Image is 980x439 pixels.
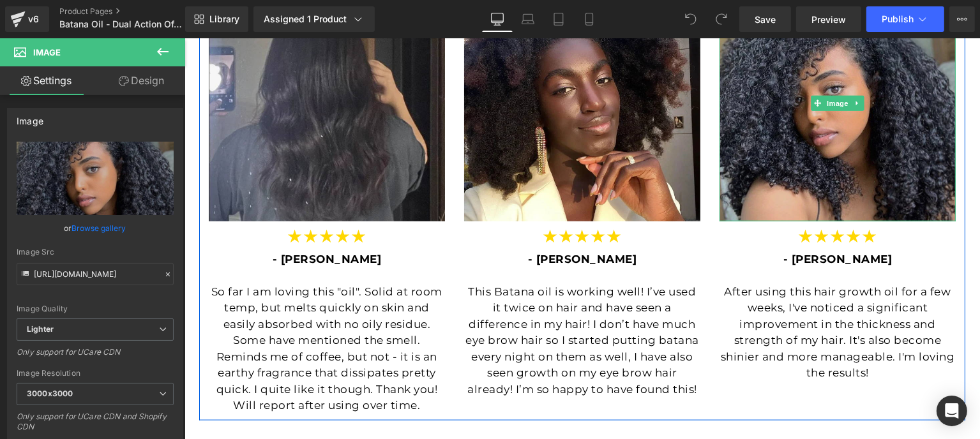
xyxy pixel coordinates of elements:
p: This Batana oil is working well! I’ve used it twice on hair and have seen a difference in my hair... [280,213,516,360]
a: v6 [5,6,49,32]
p: So far I am loving this "oil". Solid at room temp, but melts quickly on skin and easily absorbed ... [24,213,260,376]
div: v6 [26,11,41,27]
button: More [949,6,975,32]
span: Image [33,47,61,57]
a: New Library [185,6,248,32]
b: Lighter [27,324,54,334]
span: - [PERSON_NAME] [88,214,197,227]
div: Open Intercom Messenger [937,396,967,426]
div: Image Src [17,248,174,257]
a: Browse gallery [72,217,126,239]
span: - [PERSON_NAME] [599,214,708,227]
a: Laptop [513,6,543,32]
span: Preview [811,13,846,26]
a: Expand / Collapse [667,57,680,73]
span: Save [755,13,776,26]
div: Image [17,108,43,126]
span: Batana Oil - Dual Action Offer 1 [59,19,182,29]
a: Preview [796,6,861,32]
div: Image Resolution [17,369,174,378]
div: Image Quality [17,304,174,313]
span: - [PERSON_NAME] [343,214,453,227]
button: Redo [709,6,734,32]
p: ★★★★★ [280,186,516,209]
p: ★★★★★ [535,186,771,209]
span: Library [209,13,239,25]
a: Product Pages [59,6,206,17]
div: Assigned 1 Product [264,13,365,26]
a: Mobile [574,6,605,32]
a: Desktop [482,6,513,32]
div: or [17,221,174,235]
button: Publish [866,6,944,32]
p: After using this hair growth oil for a few weeks, I've noticed a significant improvement in the t... [535,213,771,343]
p: ★★★★★ [24,186,260,209]
b: 3000x3000 [27,389,73,398]
span: Publish [882,14,914,24]
a: Tablet [543,6,574,32]
div: Only support for UCare CDN [17,347,174,366]
input: Link [17,263,174,285]
span: Image [640,57,667,73]
button: Undo [678,6,704,32]
a: Design [95,66,188,95]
